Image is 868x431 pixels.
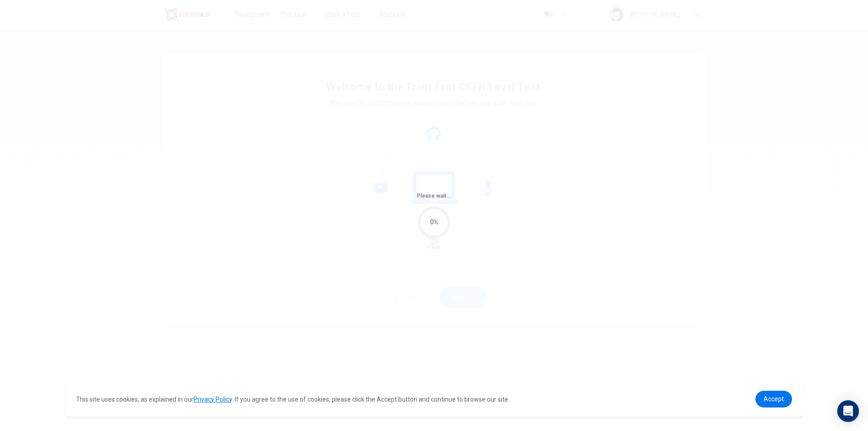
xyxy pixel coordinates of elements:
[417,193,452,199] span: Please wait...
[837,400,859,422] div: Open Intercom Messenger
[430,217,439,227] div: 0%
[764,395,784,403] span: Accept
[76,396,509,403] span: This site uses cookies, as explained in our . If you agree to the use of cookies, please click th...
[755,391,792,407] a: dismiss cookie message
[65,382,803,417] div: cookieconsent
[193,396,232,403] a: Privacy Policy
